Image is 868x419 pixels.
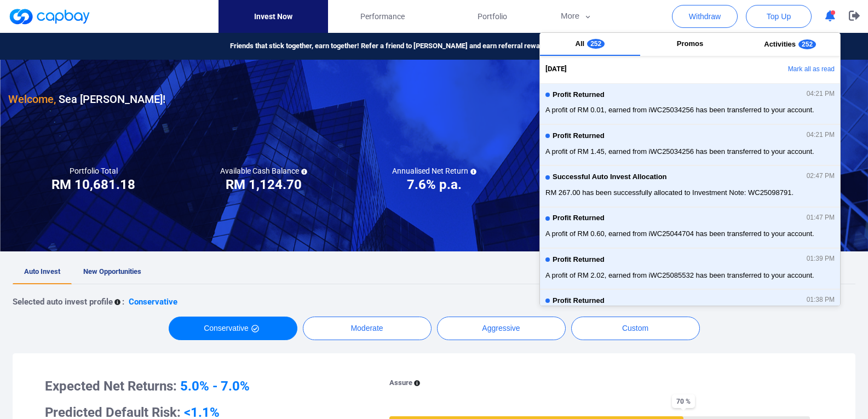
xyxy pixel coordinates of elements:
button: Mark all as read [722,60,840,79]
span: Profit Returned [553,91,605,99]
span: 5.0% - 7.0% [180,378,250,394]
button: Promos [640,33,740,56]
button: Aggressive [437,317,566,340]
span: 01:47 PM [807,214,835,222]
span: Successful Auto Invest Allocation [553,173,667,181]
span: Performance [360,10,405,22]
button: Withdraw [672,5,738,28]
h3: RM 10,681.18 [51,176,135,193]
span: Welcome, [8,93,56,106]
h5: Portfolio Total [70,166,118,176]
span: Profit Returned [553,214,605,222]
span: Auto Invest [24,267,60,275]
span: Profit Returned [553,256,605,264]
h3: 7.6% p.a. [407,176,462,193]
span: Profit Returned [553,297,605,305]
span: 01:38 PM [807,296,835,304]
button: Top Up [746,5,812,28]
span: A profit of RM 0.60, earned from iWC25044704 has been transferred to your account. [545,228,835,239]
span: Top Up [767,11,791,22]
span: A profit of RM 0.01, earned from iWC25034256 has been transferred to your account. [545,105,835,116]
h5: Annualised Net Return [392,166,476,176]
span: [DATE] [545,64,567,75]
span: A profit of RM 1.45, earned from iWC25034256 has been transferred to your account. [545,146,835,157]
span: 04:21 PM [807,90,835,98]
span: 02:47 PM [807,173,835,180]
span: Friends that stick together, earn together! Refer a friend to [PERSON_NAME] and earn referral rew... [230,41,567,52]
h3: RM 1,124.70 [226,176,302,193]
button: Moderate [303,317,432,340]
span: 70 % [672,394,695,408]
h5: Available Cash Balance [220,166,307,176]
h3: Sea [PERSON_NAME] ! [8,90,165,108]
p: : [122,295,124,308]
h3: Expected Net Returns: [45,377,360,395]
span: All [576,39,585,48]
button: Profit Returned01:38 PMA profit of RM 1.36, earned from WC25087083 has been transferred to your a... [540,289,840,330]
span: 252 [798,39,816,49]
span: 01:39 PM [807,255,835,263]
span: New Opportunities [83,267,141,275]
span: Promos [677,39,703,48]
button: Profit Returned04:21 PMA profit of RM 0.01, earned from iWC25034256 has been transferred to your ... [540,83,840,124]
button: Activities252 [740,33,840,56]
span: RM 267.00 has been successfully allocated to Investment Note: WC25098791. [545,187,835,198]
button: Successful Auto Invest Allocation02:47 PMRM 267.00 has been successfully allocated to Investment ... [540,165,840,206]
button: Profit Returned04:21 PMA profit of RM 1.45, earned from iWC25034256 has been transferred to your ... [540,124,840,165]
span: A profit of RM 2.02, earned from iWC25085532 has been transferred to your account. [545,270,835,281]
p: Assure [389,377,412,389]
button: Profit Returned01:39 PMA profit of RM 2.02, earned from iWC25085532 has been transferred to your ... [540,248,840,289]
button: All252 [540,33,640,56]
span: Profit Returned [553,132,605,140]
span: 252 [587,39,605,49]
span: Activities [764,40,796,48]
button: Conservative [169,317,297,340]
p: Conservative [129,295,177,308]
span: 04:21 PM [807,131,835,139]
span: Portfolio [478,10,507,22]
button: Custom [571,317,700,340]
button: Profit Returned01:47 PMA profit of RM 0.60, earned from iWC25044704 has been transferred to your ... [540,207,840,248]
p: Selected auto invest profile [13,295,113,308]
